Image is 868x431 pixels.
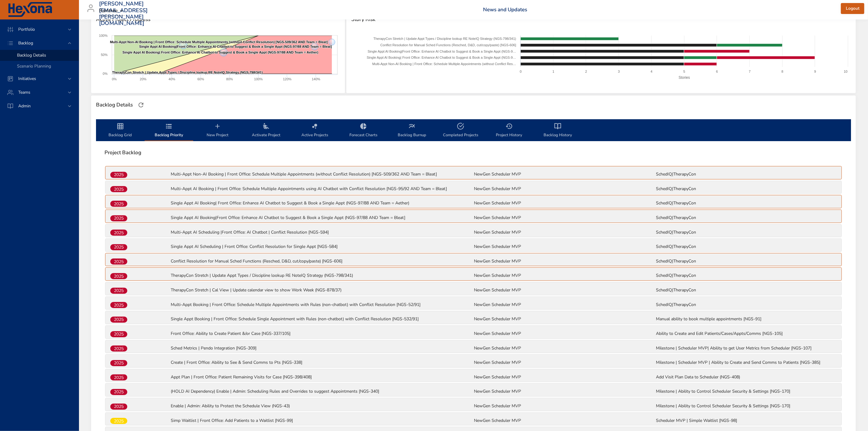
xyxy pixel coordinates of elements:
[171,316,473,322] p: Single Appt Booking | Front Office: Schedule Single Appointment with Rules (non-chatbot) with Con...
[110,230,127,236] div: 2025
[13,40,38,46] span: Backlog
[294,123,335,139] span: Active Projects
[197,123,238,139] span: New Project
[656,171,837,177] p: SchedIQ|TherapyCon
[110,389,127,395] span: 2025
[782,70,784,73] text: 8
[656,345,837,351] p: Milestone | Scheduler MVP| Ability to get User Metrics from Scheduler [NGS-107]
[110,317,127,323] div: 2025
[815,70,816,73] text: 9
[99,34,108,37] text: 100%
[474,403,655,409] p: NewGen Scheduler MVP
[13,76,41,82] span: Initiatives
[656,186,837,192] p: SchedIQ|TherapyCon
[110,346,127,352] span: 2025
[474,273,655,279] p: NewGen Scheduler MVP
[99,6,125,16] div: Raintree
[679,75,690,80] text: Stories
[13,26,40,32] span: Portfolio
[380,43,516,47] text: Conflict Resolution for Manual Sched Functions (Resched, D&D, cut/copy/paste) [NGS-606]
[169,77,175,81] text: 40%
[99,1,148,27] h3: [PERSON_NAME][EMAIL_ADDRESS][PERSON_NAME][DOMAIN_NAME]
[171,229,473,235] p: Multi-Appt AI Scheduling |Front Office: AI Chatbot | Conflict Resolution [NGS-594]
[343,123,384,139] span: Forecast Charts
[171,403,473,409] p: Enable | Admin: Ability to Protect the Schedule View (NGS-43)
[110,259,127,265] div: 2025
[171,244,473,250] p: Single Appt AI Scheduling | Front Office: Conflict Resolution for Single Appt [NGS-584]
[474,200,655,206] p: NewGen Scheduler MVP
[110,331,127,337] div: 2025
[474,215,655,221] p: NewGen Scheduler MVP
[110,374,127,381] span: 2025
[148,123,190,139] span: Backlog Priority
[139,45,332,48] text: Single Appt AI Booking|Front Office: Enhance AI Chatbot to Suggest & Book a Single Appt (NGS-97/8...
[656,244,837,250] p: SchedIQ|TherapyCon
[474,388,655,395] p: NewGen Scheduler MVP
[656,200,837,206] p: SchedIQ|TherapyCon
[283,77,291,81] text: 120%
[7,2,53,17] img: Hexona
[656,418,837,424] p: Scheduler MVP | Simple Waitlist [NGS-98]
[474,418,655,424] p: NewGen Scheduler MVP
[474,374,655,380] p: NewGen Scheduler MVP
[656,388,837,395] p: Milestone | Ability to Control Scheduler Security & Settings [NGS-170]
[368,50,516,53] text: Single Appt AI Booking|Front Office: Enhance AI Chatbot to Suggest & Book a Single Appt (NGS-9…
[110,389,127,395] div: 2025
[171,331,473,337] p: Front Office: Ability to Create Patient &/or Case [NGS-337/105]
[197,77,204,81] text: 60%
[656,287,837,293] p: SchedIQ|TherapyCon
[351,16,851,23] span: Story Risk
[520,70,522,73] text: 0
[656,229,837,235] p: SchedIQ|TherapyCon
[474,287,655,293] p: NewGen Scheduler MVP
[110,331,127,337] span: 2025
[110,302,127,308] div: 2025
[110,287,127,294] span: 2025
[110,201,127,207] div: 2025
[474,186,655,192] p: NewGen Scheduler MVP
[110,404,127,410] div: 2025
[171,200,473,206] p: Single Appt AI Booking| Front Office: Enhance AI Chatbot to Suggest & Book a Single Appt (NGS-97/...
[474,316,655,322] p: NewGen Scheduler MVP
[17,63,51,69] span: Scenario Planning
[110,273,127,280] span: 2025
[13,103,36,109] span: Admin
[110,215,127,221] div: 2025
[96,119,851,141] div: backlog-tab
[171,215,473,221] p: Single Appt AI Booking|Front Office: Enhance AI Chatbot to Suggest & Book a Single Appt (NGS-97/8...
[474,171,655,177] p: NewGen Scheduler MVP
[656,374,837,380] p: Add Visit Plan Data to Scheduler (NGS-408)
[716,70,718,73] text: 6
[474,331,655,337] p: NewGen Scheduler MVP
[844,70,848,73] text: 10
[110,230,127,236] span: 2025
[110,40,328,44] text: Multi-Appt Non-AI Booking | Front Office: Schedule Multiple Appointments (without Conflict Resolu...
[110,186,127,192] div: 2025
[618,70,620,73] text: 3
[110,244,127,250] div: 2025
[226,77,233,81] text: 80%
[171,388,473,395] p: (HOLD AI Dependency) Enable | Admin: Scheduling Rules and Overrides to suggest Appointments [NGS-...
[391,123,433,139] span: Backlog Burnup
[110,360,127,366] span: 2025
[656,316,837,322] p: Manual ability to book multiple appointments [NGS-91]
[656,258,837,264] p: SchedIQ|TherapyCon
[171,287,473,293] p: TherapyCon Stretch | Cal View | Update calendar view to show Work Week (NGS-878/37)
[489,123,530,139] span: Project History
[171,302,473,308] p: Multi-Appt Booking | Front Office: Schedule Multiple Appointments with Rules (non-chatbot) with C...
[105,150,842,156] span: Project Backlog
[171,171,473,177] p: Multi-Appt Non-AI Booking | Front Office: Schedule Multiple Appointments (without Conflict Resolu...
[474,244,655,250] p: NewGen Scheduler MVP
[474,360,655,366] p: NewGen Scheduler MVP
[110,418,127,424] span: 2025
[112,71,263,74] text: TherapyCon Stretch | Update Appt Types / Discipline lookup RE NoteIQ Strategy (NGS-798/341)
[656,403,837,409] p: Milestone | Ability to Control Scheduler Security & Settings [NGS-170]
[651,70,653,73] text: 4
[171,273,473,279] p: TherapyCon Stretch | Update Appt Types / Discipline lookup RE NoteIQ Strategy (NGS-798/341)
[474,302,655,308] p: NewGen Scheduler MVP
[136,100,146,109] button: Refresh Page
[171,418,473,424] p: Simp Waitlist | Front Office: Add Patients to a Waitlist [NGS-99]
